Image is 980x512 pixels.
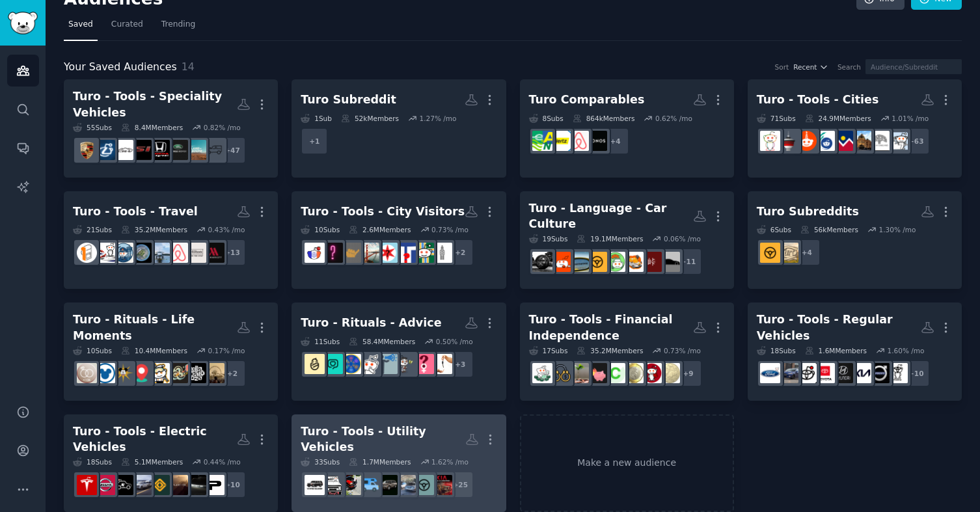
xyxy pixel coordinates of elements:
div: Turo - Tools - Cities [757,92,879,108]
img: fordfusion [778,363,798,383]
img: Coachella [204,363,225,383]
div: Turo - Tools - Regular Vehicles [757,312,921,344]
a: Trending [157,14,200,41]
img: roadtrip [131,363,152,383]
img: Edmonton [796,131,817,151]
img: Disneyland [113,363,133,383]
img: Turohost [760,243,780,263]
a: Turo - Rituals - Life Moments10Subs10.4MMembers0.17% /mo+2CoachellaLollapaloozabonnarooskiingroad... [64,303,278,401]
div: 0.50 % /mo [436,337,473,346]
div: + 1 [301,128,328,155]
img: london [760,131,780,151]
div: Turo Comparables [529,92,645,108]
div: 18 Sub s [73,457,112,466]
img: askcarsales [432,354,452,374]
img: GummySearch logo [8,12,38,34]
img: ToyotaSienna [396,475,416,495]
div: Turo - Tools - Electric Vehicles [73,424,237,455]
img: Flights [95,243,115,263]
div: 24.9M Members [805,114,871,123]
img: crv [113,140,133,160]
img: cars [660,252,680,272]
div: 10.4M Members [121,346,187,355]
img: KiaTelluride [432,475,452,495]
div: 10 Sub s [73,346,112,355]
img: HondaOdyssey [377,475,398,495]
a: Turo - Tools - Travel21Subs35.2MMembers0.43% /mo+13marriottHiltonAirBnBLuxuryTraveltraveladviceai... [64,191,278,290]
img: EnterpriseCarRental [532,131,552,151]
div: + 4 [793,239,821,266]
div: + 13 [219,239,246,266]
img: UKPersonalFinance [623,363,644,383]
div: 10 Sub s [301,225,340,234]
img: Shitty_Car_Mods [551,252,571,272]
a: Turo - Tools - City Visitors10Subs2.6MMembers0.73% /mo+2AskLondonaskportlandaskTOAskChicagoAskSFV... [292,191,506,290]
img: AskChicago [377,243,398,263]
img: Calgary [778,131,798,151]
img: Rivian [150,475,170,495]
img: oakland [869,131,890,151]
img: askportland [414,243,434,263]
div: 18 Sub s [757,346,796,355]
img: LuxuryTravel [150,243,170,263]
span: Your Saved Audiences [64,59,177,75]
input: Audience/Subreddit [865,59,962,74]
img: melbourne [851,131,871,151]
img: PersonalFinanceCanada [642,363,662,383]
div: 56k Members [800,225,858,234]
div: 1.30 % /mo [879,225,916,234]
img: Mommit [323,354,343,374]
img: marriott [204,243,225,263]
a: Turo Subreddit1Sub52kMembers1.27% /mo+1 [292,79,506,178]
div: 1.27 % /mo [420,114,457,123]
a: Turo Comparables8Subs864kMembers0.62% /mo+4sonosAirBnBHertzRentalsEnterpriseCarRental [520,79,734,178]
img: TruckCampers [359,475,379,495]
div: 1.6M Members [805,346,867,355]
img: askTO [396,243,416,263]
div: 35.2M Members [577,346,643,355]
img: AskLondon [432,243,452,263]
img: onebag [77,243,97,263]
a: Turo - Tools - Speciality Vehicles55Subs8.4MMembers0.82% /mo+47LandroverDefenderLandRoverRangeRov... [64,79,278,178]
div: 0.06 % /mo [664,234,701,243]
div: 11 Sub s [301,337,340,346]
img: AskSF [359,243,379,263]
img: LifeProTips [341,354,361,374]
img: skiing [150,363,170,383]
img: CCIV [186,475,206,495]
span: Saved [68,19,93,31]
img: AirBnB [569,131,589,151]
img: prius [204,475,225,495]
div: 19.1M Members [577,234,643,243]
div: 864k Members [573,114,635,123]
div: 1.7M Members [349,457,411,466]
div: + 10 [219,471,246,498]
div: 8.4M Members [121,123,183,132]
div: 1.62 % /mo [431,457,469,466]
div: + 2 [446,239,474,266]
img: hondacivic [150,140,170,160]
img: carmemes [569,252,589,272]
img: Parenting [305,354,325,374]
div: + 2 [219,360,246,387]
img: turoexperience [778,243,798,263]
img: carspotting [587,252,607,272]
img: sonos [587,131,607,151]
a: Turo Subreddits6Subs56kMembers1.30% /mo+4turoexperienceTurohost [748,191,962,290]
div: 1 Sub [301,114,332,123]
img: FordExplorer [414,475,434,495]
img: Ford [760,363,780,383]
div: 0.17 % /mo [208,346,245,355]
a: Turo - Tools - Cities71Subs24.9MMembers1.01% /mo+63sydneyoaklandmelbourneDenverottawaEdmontonCalg... [748,79,962,178]
img: WaltDisneyWorld [95,363,115,383]
img: AusFinance [660,363,680,383]
div: + 4 [602,128,629,155]
div: 0.62 % /mo [655,114,692,123]
img: Camry [888,363,908,383]
div: + 10 [903,360,930,387]
div: Turo - Tools - Travel [73,204,198,220]
div: Turo Subreddits [757,204,859,220]
div: Turo - Tools - Speciality Vehicles [73,88,237,120]
img: COROLLA [815,363,835,383]
img: AskLosAngeles [323,243,343,263]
